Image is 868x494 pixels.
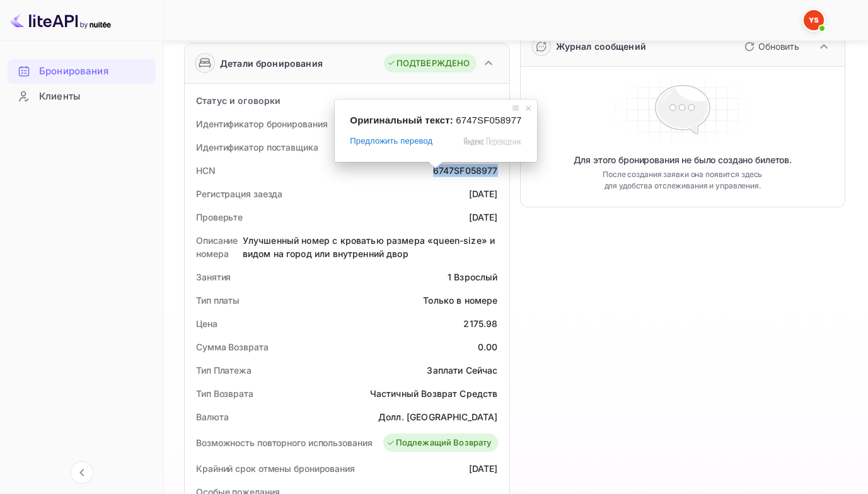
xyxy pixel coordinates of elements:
ya-tr-span: Бронирования [39,64,108,79]
ya-tr-span: Идентификатор поставщика [196,142,318,152]
div: [DATE] [469,210,498,224]
ya-tr-span: Статус и оговорки [196,95,281,106]
ya-tr-span: Только в номере [423,295,497,306]
ya-tr-span: Улучшенный номер с кроватью размера «queen-size» и видом на город или внутренний двор [243,235,495,259]
ya-tr-span: Тип Возврата [196,388,253,399]
a: Бронирования [8,59,156,83]
ya-tr-span: Сумма Возврата [196,342,269,352]
ya-tr-span: Возможность повторного использования [196,437,372,448]
ya-tr-span: Идентификатор бронирования [196,118,327,129]
span: Предложить перевод [350,135,432,147]
div: 0.00 [478,340,498,353]
button: Свернуть навигацию [71,461,93,484]
ya-tr-span: HCN [196,165,216,176]
ya-tr-span: Валюта [196,411,228,422]
ya-tr-span: Заплати Сейчас [427,365,497,376]
div: Бронирования [8,59,156,84]
div: 2175.98 [463,317,497,330]
span: Оригинальный текст: [350,115,453,125]
ya-tr-span: Крайний срок отмены бронирования [196,463,355,474]
ya-tr-span: 1 Взрослый [448,272,498,282]
ya-tr-span: Цена [196,318,217,329]
div: Клиенты [8,84,156,109]
div: [DATE] [469,187,498,200]
ya-tr-span: Описание номера [196,235,238,259]
ya-tr-span: Журнал сообщений [556,41,646,52]
ya-tr-span: Регистрация заезда [196,188,282,199]
ya-tr-span: Частичный Возврат Средств [370,388,498,399]
ya-tr-span: После создания заявки она появится здесь для удобства отслеживания и управления. [596,169,769,192]
ya-tr-span: ПОДТВЕРЖДЕНО [396,57,470,70]
ya-tr-span: Подлежащий Возврату [396,437,492,449]
ya-tr-span: Долл. [GEOGRAPHIC_DATA] [378,411,497,422]
div: [DATE] [469,462,498,475]
ya-tr-span: Тип платы [196,295,240,306]
ya-tr-span: Клиенты [39,89,80,104]
span: 6747SF058977 [456,115,521,125]
ya-tr-span: Занятия [196,272,231,282]
img: Логотип LiteAPI [10,10,111,30]
a: Клиенты [8,84,156,108]
img: Служба Поддержки Яндекса [804,10,824,30]
ya-tr-span: Обновить [758,41,799,52]
ya-tr-span: Для этого бронирования не было создано билетов. [574,154,792,166]
ya-tr-span: Детали бронирования [220,57,323,70]
ya-tr-span: Проверьте [196,212,243,222]
button: Обновить [737,37,804,57]
ya-tr-span: Тип Платежа [196,365,252,376]
ya-tr-span: 6747SF058977 [433,165,498,176]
